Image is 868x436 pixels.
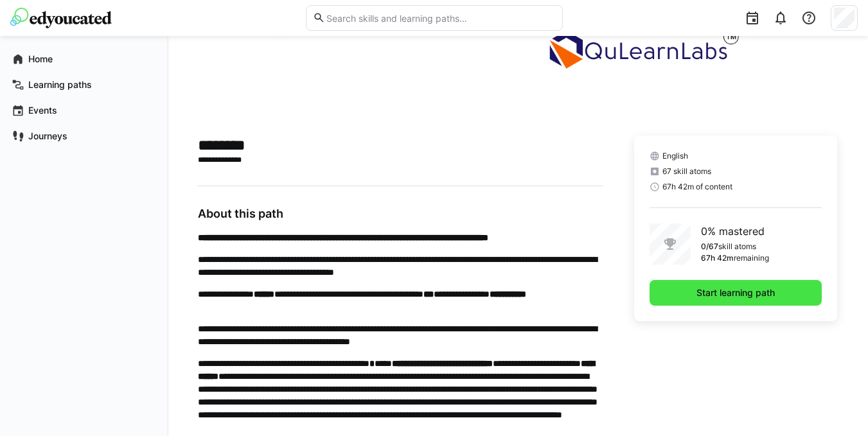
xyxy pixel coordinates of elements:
[650,280,822,306] button: Start learning path
[734,253,769,263] p: remaining
[325,12,555,24] input: Search skills and learning paths…
[695,286,777,299] span: Start learning path
[662,166,711,177] span: 67 skill atoms
[718,241,756,252] p: skill atoms
[662,182,732,192] span: 67h 42m of content
[701,253,734,263] p: 67h 42m
[701,241,718,252] p: 0/67
[198,207,603,221] h3: About this path
[701,223,769,239] p: 0% mastered
[662,151,688,161] span: English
